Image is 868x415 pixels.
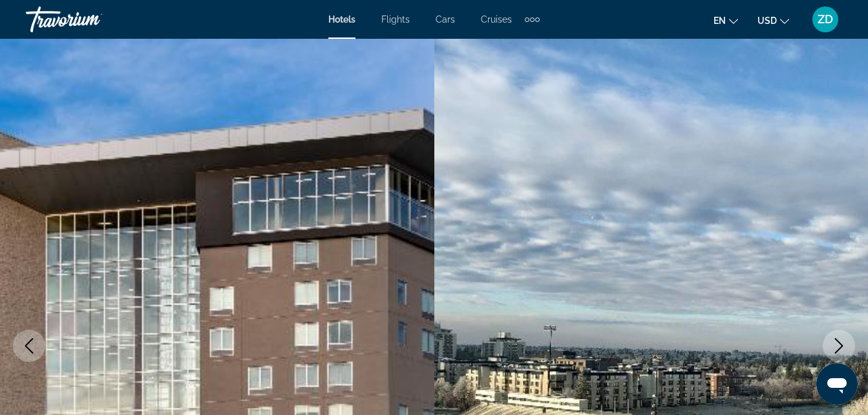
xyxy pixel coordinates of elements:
[26,3,155,36] a: Travorium
[757,11,789,30] button: Change currency
[823,330,855,362] button: Next image
[13,330,45,362] button: Previous image
[714,16,726,26] span: en
[328,14,355,25] a: Hotels
[436,14,455,25] a: Cars
[481,14,512,25] a: Cruises
[525,9,540,30] button: Extra navigation items
[816,363,858,405] iframe: Button to launch messaging window
[818,13,833,26] span: ZD
[757,16,777,26] span: USD
[381,14,410,25] a: Flights
[809,6,842,33] button: User Menu
[714,11,738,30] button: Change language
